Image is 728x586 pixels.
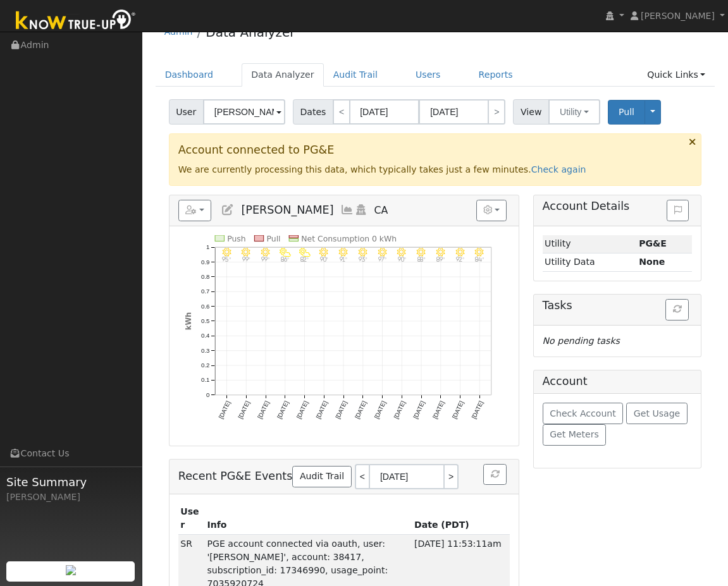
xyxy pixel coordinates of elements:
a: Audit Trail [292,466,351,487]
text: [DATE] [451,400,466,420]
a: Reports [469,63,522,87]
h3: Account connected to PG&E [178,143,693,157]
i: 9/21 - Clear [339,248,348,257]
span: Site Summary [6,473,135,491]
div: We are currently processing this data, which typically takes just a few minutes. [169,133,702,185]
i: 9/20 - Clear [319,248,328,257]
strong: None [639,257,665,267]
p: 91° [336,257,352,262]
text: [DATE] [431,400,446,420]
a: Check again [531,164,586,174]
a: Quick Links [638,63,715,87]
p: 99° [238,257,254,262]
p: 90° [394,257,410,262]
button: Issue History [667,200,689,221]
p: 92° [452,257,468,262]
i: 9/18 - PartlyCloudy [280,248,291,257]
td: Utility [543,235,637,253]
text: [DATE] [412,400,426,420]
a: < [333,99,350,125]
a: Multi-Series Graph [340,204,354,216]
text: [DATE] [471,400,485,420]
p: 89° [433,257,449,262]
span: Dates [293,99,333,125]
p: 97° [374,257,390,262]
i: 9/17 - Clear [261,248,270,257]
h5: Recent PG&E Events [178,464,510,489]
text: 0.4 [201,332,210,339]
text: Pull [266,233,280,243]
button: Refresh [483,464,507,485]
a: Dashboard [156,63,223,87]
i: 9/15 - Clear [222,248,231,257]
text: [DATE] [354,400,368,420]
input: Select a User [203,99,285,125]
text: 0.6 [201,302,209,309]
p: 93° [355,257,371,262]
text: 0.8 [201,273,209,280]
span: [PERSON_NAME] [641,11,715,21]
text: [DATE] [373,400,388,420]
text: 0.7 [201,288,209,295]
span: User [169,99,204,125]
span: View [513,99,549,125]
text: [DATE] [314,400,329,420]
i: 9/16 - Clear [242,248,250,257]
a: < [355,464,369,489]
text: 0.9 [201,258,209,265]
text: 0.3 [201,347,209,354]
text: [DATE] [237,400,251,420]
i: 9/23 - Clear [378,248,387,257]
strong: ID: 17346990, authorized: 09/29/25 [639,238,667,248]
text: Net Consumption 0 kWh [301,233,397,243]
i: 9/22 - Clear [359,248,367,257]
a: Data Analyzer [206,25,295,40]
a: Audit Trail [324,63,387,87]
button: Get Usage [626,403,688,424]
button: Utility [548,99,600,125]
button: Pull [608,100,645,125]
text: 0.2 [201,362,209,369]
span: [PERSON_NAME] [241,204,333,216]
i: 9/25 - MostlyClear [417,248,426,257]
span: Get Usage [634,408,680,418]
p: 82° [297,257,312,262]
i: 9/24 - MostlyClear [398,248,407,257]
text: [DATE] [256,400,271,420]
p: 99° [258,257,274,262]
text: Push [227,233,245,243]
th: User [178,503,205,535]
a: Users [406,63,450,87]
td: Utility Data [543,253,637,271]
h5: Account Details [543,200,693,213]
p: 90° [316,257,332,262]
span: Check Account [550,408,616,418]
text: [DATE] [217,400,231,420]
p: 86° [277,257,293,262]
img: retrieve [66,565,76,575]
div: [PERSON_NAME] [6,491,135,504]
text: 0 [206,391,209,398]
p: 88° [414,257,429,262]
text: [DATE] [334,400,349,420]
a: > [488,99,505,125]
button: Refresh [665,299,689,320]
span: Pull [619,107,634,117]
text: 0.1 [201,376,209,383]
p: 95° [219,257,235,262]
i: 9/28 - Clear [476,248,484,257]
span: CA [374,204,388,216]
text: [DATE] [276,400,290,420]
a: > [445,464,459,489]
th: Date (PDT) [412,503,510,535]
text: [DATE] [295,400,309,420]
i: 9/19 - PartlyCloudy [299,248,311,257]
i: No pending tasks [543,336,620,346]
a: Login As (last Never) [354,204,368,216]
h5: Account [543,375,588,388]
a: Data Analyzer [242,63,324,87]
button: Check Account [543,403,624,424]
text: 0.5 [201,317,209,324]
text: kWh [183,312,192,330]
h5: Tasks [543,299,693,312]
